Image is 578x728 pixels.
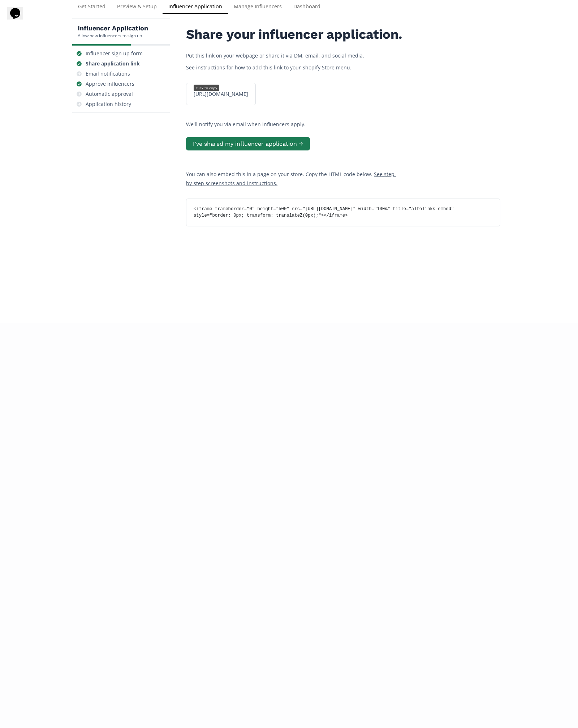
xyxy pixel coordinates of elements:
p: We'll notify you via email when influencers apply. [186,120,500,129]
button: I've shared my influencer application → [186,137,310,150]
div: Application history [86,101,131,108]
div: Automatic approval [86,90,133,98]
div: <iframe frameborder="0" height="500" src="[URL][DOMAIN_NAME]" width="100%" title="altolinks-embed... [189,206,497,219]
div: click to copy [194,85,219,91]
p: You can also embed this in a page on your store. Copy the HTML code below. [186,170,403,188]
iframe: chat widget [7,7,30,29]
a: See instructions for how to add this link to your Shopify Store menu. [186,64,351,71]
div: Approve influencers [86,80,134,88]
h2: Share your influencer application. [186,27,403,42]
div: [URL][DOMAIN_NAME] [189,90,253,98]
div: Allow new influencers to sign up [78,33,148,39]
h5: Influencer Application [78,24,148,33]
div: Influencer sign up form [86,50,143,57]
p: Put this link on your webpage or share it via DM, email, and social media. [186,51,403,60]
div: Email notifications [86,70,130,77]
div: Share application link [86,60,140,67]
